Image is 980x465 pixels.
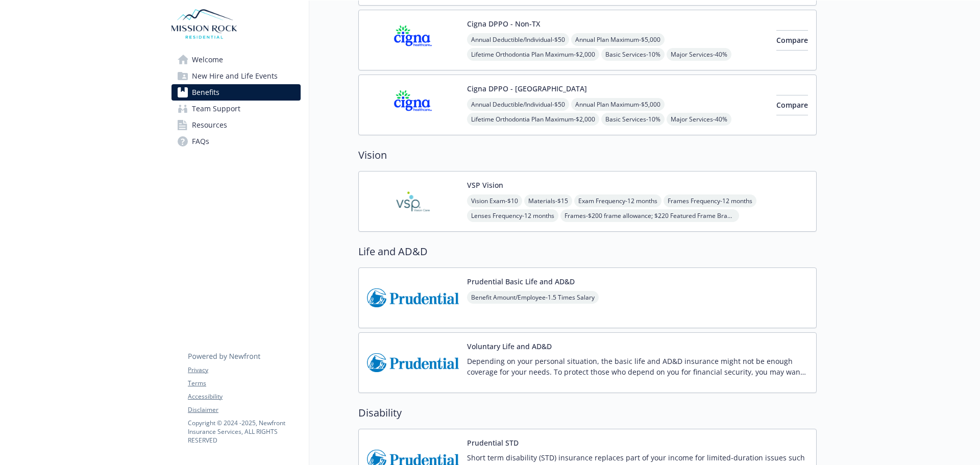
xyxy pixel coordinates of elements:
[467,209,558,222] span: Lenses Frequency - 12 months
[467,18,540,29] button: Cigna DPPO - Non-TX
[171,68,301,84] a: New Hire and Life Events
[571,98,665,111] span: Annual Plan Maximum - $5,000
[776,30,808,51] button: Compare
[188,419,300,445] p: Copyright © 2024 - 2025 , Newfront Insurance Services, ALL RIGHTS RESERVED
[367,276,459,320] img: Prudential Insurance Co of America carrier logo
[776,95,808,115] button: Compare
[467,356,808,377] p: Depending on your personal situation, the basic life and AD&D insurance might not be enough cover...
[358,148,817,163] h2: Vision
[667,113,731,126] span: Major Services - 40%
[776,35,808,45] span: Compare
[467,194,522,207] span: Vision Exam - $10
[467,48,599,61] span: Lifetime Orthodontia Plan Maximum - $2,000
[467,113,599,126] span: Lifetime Orthodontia Plan Maximum - $2,000
[358,405,817,421] h2: Disability
[188,392,300,401] a: Accessibility
[467,341,552,352] button: Voluntary Life and AD&D
[171,117,301,133] a: Resources
[664,194,756,207] span: Frames Frequency - 12 months
[358,244,817,259] h2: Life and AD&D
[467,83,587,94] button: Cigna DPPO - [GEOGRAPHIC_DATA]
[192,117,227,133] span: Resources
[171,101,301,117] a: Team Support
[192,133,209,150] span: FAQs
[467,180,503,190] button: VSP Vision
[776,100,808,110] span: Compare
[192,52,223,68] span: Welcome
[667,48,731,61] span: Major Services - 40%
[367,341,459,384] img: Prudential Insurance Co of America carrier logo
[367,83,459,127] img: CIGNA carrier logo
[571,33,665,46] span: Annual Plan Maximum - $5,000
[192,84,219,101] span: Benefits
[574,194,661,207] span: Exam Frequency - 12 months
[467,98,569,111] span: Annual Deductible/Individual - $50
[171,52,301,68] a: Welcome
[524,194,572,207] span: Materials - $15
[601,48,665,61] span: Basic Services - 10%
[467,276,575,287] button: Prudential Basic Life and AD&D
[467,437,519,448] button: Prudential STD
[192,68,278,84] span: New Hire and Life Events
[188,405,300,414] a: Disclaimer
[601,113,665,126] span: Basic Services - 10%
[188,379,300,388] a: Terms
[560,209,739,222] span: Frames - $200 frame allowance; $220 Featured Frame Brands allowance; 20% savings on the amount ov...
[467,291,599,304] span: Benefit Amount/Employee - 1.5 Times Salary
[467,33,569,46] span: Annual Deductible/Individual - $50
[367,18,459,62] img: CIGNA carrier logo
[192,101,240,117] span: Team Support
[367,180,459,223] img: Vision Service Plan carrier logo
[188,365,300,375] a: Privacy
[171,133,301,150] a: FAQs
[171,84,301,101] a: Benefits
